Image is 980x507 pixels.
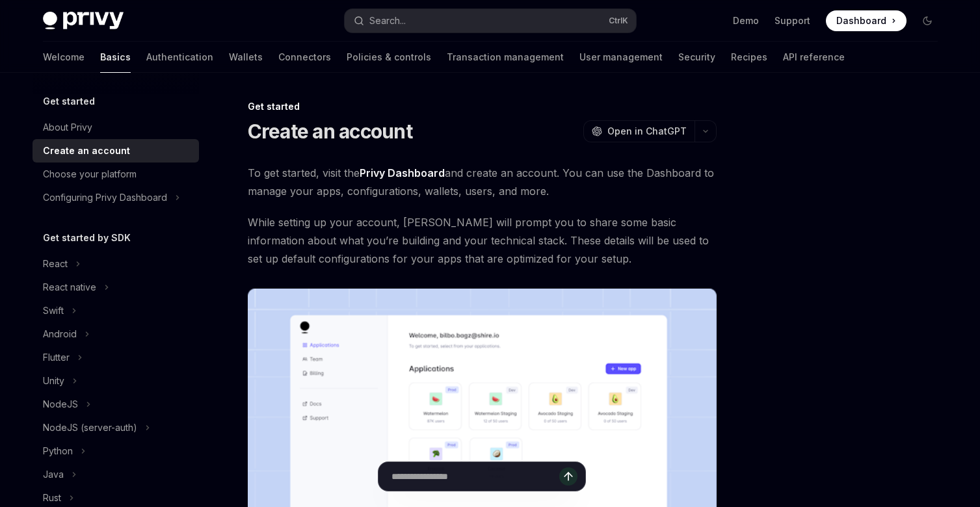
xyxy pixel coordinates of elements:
[248,164,717,200] span: To get started, visit the and create an account. You can use the Dashboard to manage your apps, c...
[33,439,199,463] button: Toggle Python section
[33,369,199,393] button: Toggle Unity section
[43,279,96,295] div: React native
[836,14,886,27] span: Dashboard
[43,373,64,389] div: Unity
[583,120,695,142] button: Open in ChatGPT
[33,299,199,322] button: Toggle Swift section
[783,42,845,73] a: API reference
[43,230,131,246] h5: Get started by SDK
[775,14,810,27] a: Support
[678,42,715,73] a: Security
[733,14,759,27] a: Demo
[43,12,124,30] img: dark logo
[607,125,687,138] span: Open in ChatGPT
[609,16,628,26] span: Ctrl K
[100,42,131,73] a: Basics
[43,256,68,272] div: React
[248,120,412,143] h1: Create an account
[391,462,559,491] input: Ask a question...
[33,162,199,186] a: Choose your platform
[43,420,137,435] div: NodeJS (server-auth)
[248,213,717,268] span: While setting up your account, [PERSON_NAME] will prompt you to share some basic information abou...
[559,467,577,486] button: Send message
[33,346,199,369] button: Toggle Flutter section
[43,120,92,135] div: About Privy
[33,416,199,439] button: Toggle NodeJS (server-auth) section
[826,10,907,31] a: Dashboard
[43,166,137,182] div: Choose your platform
[43,443,73,459] div: Python
[248,100,717,113] div: Get started
[43,42,85,73] a: Welcome
[43,94,95,109] h5: Get started
[33,463,199,486] button: Toggle Java section
[43,350,70,365] div: Flutter
[43,490,61,506] div: Rust
[33,186,199,209] button: Toggle Configuring Privy Dashboard section
[43,143,130,159] div: Create an account
[917,10,938,31] button: Toggle dark mode
[731,42,767,73] a: Recipes
[33,252,199,276] button: Toggle React section
[33,116,199,139] a: About Privy
[579,42,663,73] a: User management
[360,166,445,180] a: Privy Dashboard
[229,42,263,73] a: Wallets
[278,42,331,73] a: Connectors
[43,190,167,205] div: Configuring Privy Dashboard
[345,9,636,32] button: Open search
[33,139,199,162] a: Create an account
[369,13,406,29] div: Search...
[43,326,77,342] div: Android
[43,467,64,482] div: Java
[146,42,213,73] a: Authentication
[43,396,78,412] div: NodeJS
[447,42,564,73] a: Transaction management
[33,276,199,299] button: Toggle React native section
[33,322,199,346] button: Toggle Android section
[347,42,431,73] a: Policies & controls
[43,303,64,318] div: Swift
[33,393,199,416] button: Toggle NodeJS section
